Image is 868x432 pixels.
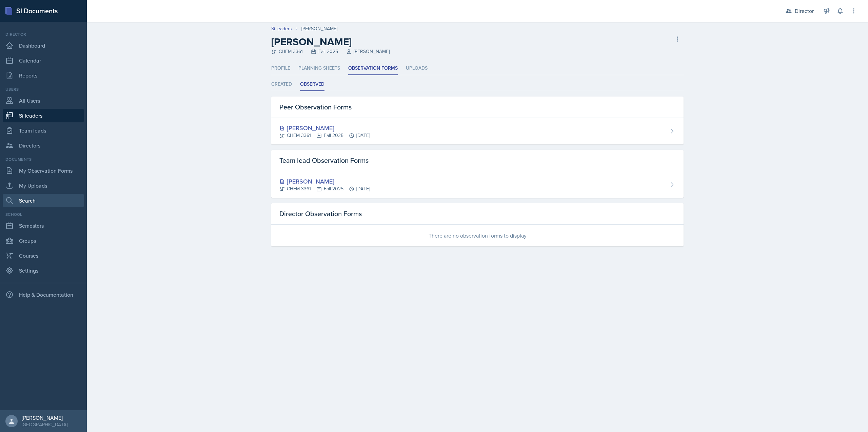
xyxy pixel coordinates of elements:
[3,31,84,37] div: Director
[271,48,390,55] div: CHEM 3361 Fall 2025 [PERSON_NAME]
[3,86,84,92] div: Users
[3,124,84,137] a: Team leads
[298,62,340,75] li: Planning Sheets
[300,78,324,91] li: Observed
[3,39,84,52] a: Dashboard
[795,7,814,15] div: Director
[271,118,684,144] a: [PERSON_NAME] CHEM 3361Fall 2025[DATE]
[271,36,390,48] h2: [PERSON_NAME]
[3,264,84,277] a: Settings
[279,132,370,139] div: CHEM 3361 Fall 2025 [DATE]
[3,211,84,218] div: School
[3,156,84,162] div: Documents
[3,234,84,247] a: Groups
[279,123,370,133] div: [PERSON_NAME]
[3,219,84,232] a: Semesters
[3,194,84,207] a: Search
[3,69,84,82] a: Reports
[271,225,684,246] div: There are no observation forms to display
[279,185,370,192] div: CHEM 3361 Fall 2025 [DATE]
[3,54,84,67] a: Calendar
[271,203,684,225] div: Director Observation Forms
[271,171,684,198] a: [PERSON_NAME] CHEM 3361Fall 2025[DATE]
[271,150,684,171] div: Team lead Observation Forms
[3,94,84,107] a: All Users
[271,25,292,32] a: Si leaders
[271,62,290,75] li: Profile
[406,62,428,75] li: Uploads
[3,179,84,192] a: My Uploads
[22,421,67,428] div: [GEOGRAPHIC_DATA]
[271,97,684,118] div: Peer Observation Forms
[348,62,398,75] li: Observation Forms
[3,164,84,177] a: My Observation Forms
[3,109,84,122] a: Si leaders
[22,414,67,421] div: [PERSON_NAME]
[301,25,337,32] div: [PERSON_NAME]
[3,249,84,262] a: Courses
[3,288,84,301] div: Help & Documentation
[3,139,84,152] a: Directors
[279,177,370,186] div: [PERSON_NAME]
[271,78,292,91] li: Created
